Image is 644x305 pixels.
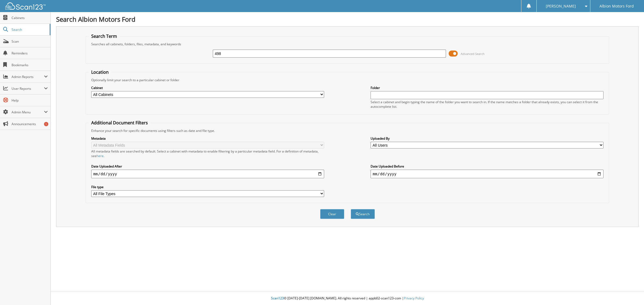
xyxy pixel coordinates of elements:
div: 1 [44,122,48,126]
span: Announcements [12,122,48,126]
legend: Additional Document Filters [89,120,151,126]
span: Cabinets [12,16,48,20]
span: Reminders [12,51,48,55]
span: Search [12,27,47,32]
h1: Search Albion Motors Ford [56,15,639,24]
img: scan123-logo-white.svg [5,2,46,10]
a: Privacy Policy [404,296,424,300]
span: Scan [12,39,48,44]
legend: Search Term [89,33,120,39]
div: Enhance your search for specific documents using filters such as date and file type. [89,128,606,133]
div: Select a cabinet and begin typing the name of the folder you want to search in. If the name match... [371,100,603,109]
div: All metadata fields are searched by default. Select a cabinet with metadata to enable filtering b... [91,149,324,158]
label: Metadata [91,136,324,141]
span: Admin Menu [12,110,44,114]
label: Date Uploaded Before [371,164,603,169]
span: Help [12,98,48,103]
span: Advanced Search [461,52,485,56]
label: Folder [371,85,603,90]
div: Optionally limit your search to a particular cabinet or folder [89,78,606,82]
div: © [DATE]-[DATE] [DOMAIN_NAME]. All rights reserved | appb02-scan123-com | [51,292,644,305]
span: Admin Reports [12,75,44,79]
input: start [91,170,324,178]
span: Scan123 [271,296,284,300]
button: Search [351,209,375,219]
span: Bookmarks [12,63,48,67]
label: Date Uploaded After [91,164,324,169]
span: User Reports [12,86,44,91]
input: end [371,170,603,178]
label: File type [91,185,324,189]
div: Searches all cabinets, folders, files, metadata, and keywords [89,42,606,46]
label: Cabinet [91,85,324,90]
button: Clear [320,209,344,219]
label: Uploaded By [371,136,603,141]
span: [PERSON_NAME] [546,5,576,8]
a: here [97,154,104,158]
span: Albion Motors Ford [599,5,634,8]
legend: Location [89,69,111,75]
